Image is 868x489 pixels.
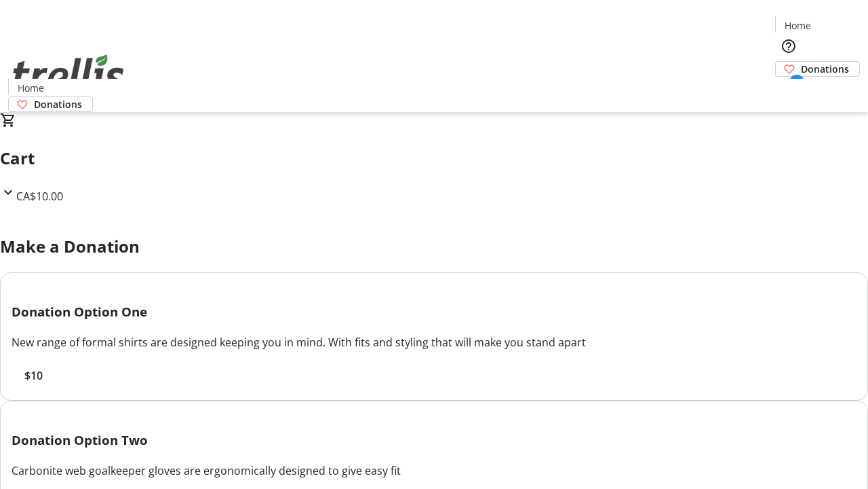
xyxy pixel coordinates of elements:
[775,61,860,77] a: Donations
[12,302,856,321] h3: Donation Option One
[8,96,93,112] a: Donations
[18,81,44,95] span: Home
[775,33,802,60] button: Help
[801,62,849,76] span: Donations
[785,18,811,33] span: Home
[776,18,819,33] a: Home
[24,367,43,384] span: $10
[12,463,856,479] div: Carbonite web goalkeeper gloves are ergonomically designed to give easy fit
[12,431,856,450] h3: Donation Option Two
[9,81,52,95] a: Home
[8,39,129,107] img: Orient E2E Organization jilktz4xHa's Logo
[16,189,63,204] span: CA$10.00
[34,97,82,111] span: Donations
[12,367,55,384] button: $10
[775,77,802,104] button: Cart
[12,334,856,350] div: New range of formal shirts are designed keeping you in mind. With fits and styling that will make...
